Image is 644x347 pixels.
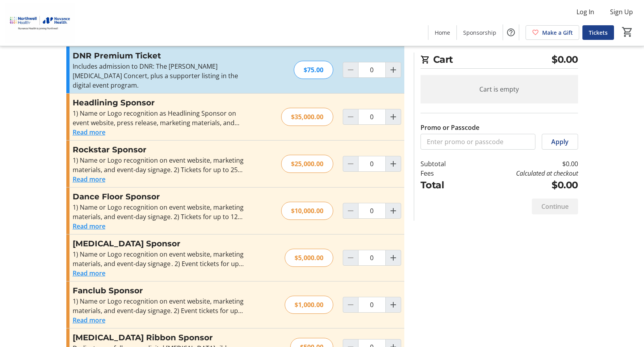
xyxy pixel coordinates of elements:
[463,28,496,37] span: Sponsorship
[421,53,578,69] h2: Cart
[386,203,401,218] button: Increment by one
[421,75,578,103] div: Cart is empty
[466,159,578,169] td: $0.00
[386,109,401,124] button: Increment by one
[73,285,245,296] h3: Fanclub Sponsor
[551,137,569,146] span: Apply
[73,109,245,128] div: 1) Name or Logo recognition as Headlining Sponsor on event website, press release, marketing mate...
[358,62,386,78] input: DNR Premium Ticket Quantity
[73,315,105,325] button: Read more
[73,144,245,156] h3: Rockstar Sponsor
[421,123,479,132] label: Promo or Passcode
[73,203,245,221] div: 1) Name or Logo recognition on event website, marketing materials, and event-day signage. 2) Tick...
[358,297,386,313] input: Fanclub Sponsor Quantity
[73,50,245,62] h3: DNR Premium Ticket
[503,24,519,40] button: Help
[5,3,75,43] img: Nuvance Health's Logo
[466,178,578,192] td: $0.00
[358,109,386,125] input: Headlining Sponsor Quantity
[428,25,456,40] a: Home
[73,268,105,278] button: Read more
[73,97,245,109] h3: Headlining Sponsor
[552,53,578,67] span: $0.00
[73,296,245,315] div: 1) Name or Logo recognition on event website, marketing materials, and event-day signage. 2) Even...
[281,155,333,173] div: $25,000.00
[386,297,401,312] button: Increment by one
[604,6,639,18] button: Sign Up
[466,169,578,178] td: Calculated at checkout
[542,134,578,150] button: Apply
[358,203,386,219] input: Dance Floor Sponsor Quantity
[285,249,333,267] div: $5,000.00
[358,156,386,172] input: Rockstar Sponsor Quantity
[386,62,401,77] button: Increment by one
[73,332,245,343] h3: [MEDICAL_DATA] Ribbon Sponsor
[73,249,245,268] div: 1) Name or Logo recognition on event website, marketing materials, and event-day signage . 2) Eve...
[457,25,503,40] a: Sponsorship
[570,6,601,18] button: Log In
[294,61,333,79] div: $75.00
[73,221,105,231] button: Read more
[620,25,635,39] button: Cart
[73,128,105,137] button: Read more
[73,191,245,203] h3: Dance Floor Sponsor
[386,250,401,265] button: Increment by one
[542,28,573,37] span: Make a Gift
[576,7,594,17] span: Log In
[421,178,466,192] td: Total
[421,169,466,178] td: Fees
[386,156,401,171] button: Increment by one
[589,28,608,37] span: Tickets
[281,108,333,126] div: $35,000.00
[526,25,579,40] a: Make a Gift
[358,250,386,266] input: Encore Sponsor Quantity
[73,156,245,174] div: 1) Name or Logo recognition on event website, marketing materials, and event-day signage. 2) Tick...
[435,28,450,37] span: Home
[73,238,245,249] h3: [MEDICAL_DATA] Sponsor
[281,202,333,220] div: $10,000.00
[285,296,333,314] div: $1,000.00
[421,159,466,169] td: Subtotal
[73,62,245,90] p: Includes admission to DNR: The [PERSON_NAME] [MEDICAL_DATA] Concert, plus a supporter listing in ...
[73,174,105,184] button: Read more
[610,7,633,17] span: Sign Up
[421,134,535,150] input: Enter promo or passcode
[582,25,614,40] a: Tickets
